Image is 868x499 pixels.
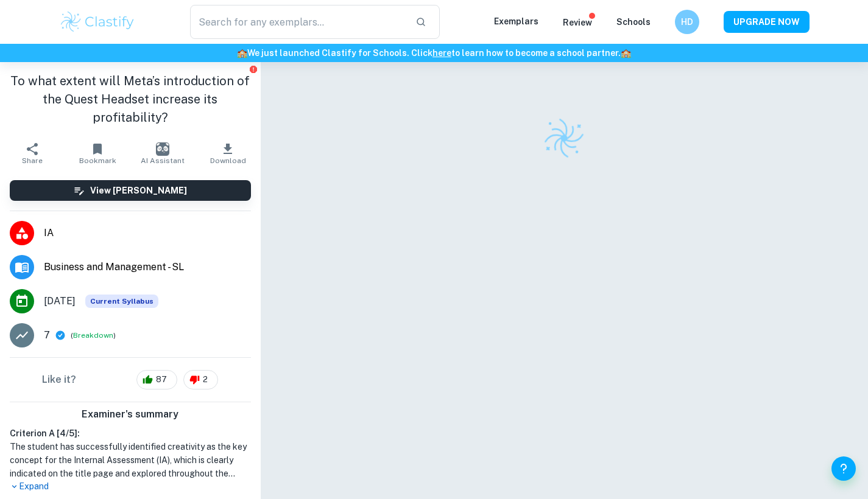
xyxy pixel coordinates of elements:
button: Bookmark [65,136,130,170]
h6: Examiner's summary [5,407,256,422]
p: Exemplars [494,15,538,28]
button: Report issue [249,65,258,74]
div: 87 [136,370,177,389]
a: here [432,48,451,58]
span: Download [210,156,246,165]
span: 🏫 [237,48,247,58]
div: 2 [183,370,218,389]
p: Expand [10,480,251,493]
img: AI Assistant [156,142,169,156]
span: 87 [149,374,174,386]
span: ( ) [71,330,116,341]
span: IA [44,226,251,240]
button: UPGRADE NOW [724,11,810,33]
p: Review [563,16,592,29]
h1: To what extent will Meta’s introduction of the Quest Headset increase its profitability? [10,72,251,127]
button: HD [675,10,699,34]
a: Schools [616,17,651,27]
span: 2 [196,374,214,386]
img: Clastify logo [541,115,587,161]
span: Business and Management - SL [44,260,251,274]
h6: Like it? [42,372,76,387]
img: Clastify logo [59,10,136,34]
span: 🏫 [621,48,631,58]
div: This exemplar is based on the current syllabus. Feel free to refer to it for inspiration/ideas wh... [85,295,158,308]
button: Breakdown [73,330,113,341]
span: Bookmark [79,156,116,165]
button: Download [196,136,261,170]
button: AI Assistant [130,136,196,170]
input: Search for any exemplars... [190,5,406,39]
button: Help and Feedback [831,456,856,481]
span: Share [22,156,43,165]
h6: We just launched Clastify for Schools. Click to learn how to become a school partner. [2,46,866,60]
h1: The student has successfully identified creativity as the key concept for the Internal Assessment... [10,440,251,480]
span: AI Assistant [141,156,185,165]
h6: View [PERSON_NAME] [90,184,187,197]
button: View [PERSON_NAME] [10,180,251,201]
span: [DATE] [44,294,76,309]
span: Current Syllabus [85,295,158,308]
h6: HD [680,15,694,29]
p: 7 [44,328,50,343]
h6: Criterion A [ 4 / 5 ]: [10,427,251,440]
